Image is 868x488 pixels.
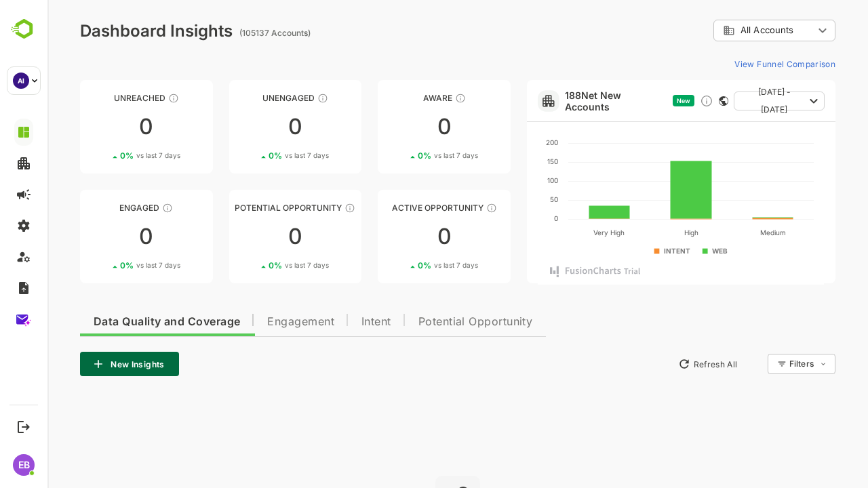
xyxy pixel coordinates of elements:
div: 0 [330,226,463,247]
div: Filters [742,359,766,369]
text: 50 [502,195,511,203]
div: 0 % [370,260,431,270]
a: Potential OpportunityThese accounts are MQAs and can be passed on to Inside Sales00%vs last 7 days [182,190,315,283]
a: EngagedThese accounts are warm, further nurturing would qualify them to MQAs00%vs last 7 days [33,190,165,283]
text: 100 [500,176,511,184]
div: Unreached [33,93,165,103]
div: 0 [33,116,165,138]
div: 0 % [221,260,281,270]
span: Potential Opportunity [371,317,486,327]
span: vs last 7 days [237,150,281,161]
span: Intent [314,317,344,327]
div: Dashboard Insights [33,21,185,41]
text: High [636,228,650,237]
div: 0 [182,116,315,138]
div: This card does not support filter and segments [671,96,681,106]
div: These accounts have not been engaged with for a defined time period [121,93,132,104]
a: UnreachedThese accounts have not been engaged with for a defined time period00%vs last 7 days [33,80,165,174]
button: View Funnel Comparison [682,53,788,75]
button: Logout [14,418,33,436]
div: 0 [33,226,165,247]
text: Medium [712,228,738,237]
div: These accounts have open opportunities which might be at any of the Sales Stages [439,203,450,213]
div: EB [13,454,35,476]
span: Engagement [220,317,287,327]
a: UnengagedThese accounts have not shown enough engagement and need nurturing00%vs last 7 days [182,80,315,174]
span: [DATE] - [DATE] [697,83,757,119]
span: All Accounts [693,25,746,35]
text: 200 [498,138,511,146]
img: BambooboxLogoMark.f1c84d78b4c51b1a7b5f700c9845e183.svg [7,16,41,42]
div: All Accounts [675,24,766,37]
div: These accounts are warm, further nurturing would qualify them to MQAs [115,203,125,213]
div: Engaged [33,203,165,213]
span: vs last 7 days [89,260,133,270]
span: Data Quality and Coverage [46,317,193,327]
text: 0 [507,214,511,222]
text: 150 [500,157,511,165]
div: 0 % [73,150,133,161]
div: All Accounts [666,18,788,44]
button: Refresh All [625,353,696,375]
text: Very High [546,228,577,237]
button: [DATE] - [DATE] [686,91,777,110]
a: Active OpportunityThese accounts have open opportunities which might be at any of the Sales Stage... [330,190,463,283]
ag: (105137 Accounts) [192,28,267,38]
a: AwareThese accounts have just entered the buying cycle and need further nurturing00%vs last 7 days [330,80,463,174]
div: Active Opportunity [330,203,463,213]
span: vs last 7 days [387,150,431,161]
div: 0 % [73,260,133,270]
div: Unengaged [182,93,315,103]
div: Discover new ICP-fit accounts showing engagement — via intent surges, anonymous website visits, L... [652,94,666,108]
div: Filters [741,352,788,376]
span: New [629,97,643,104]
div: These accounts have not shown enough engagement and need nurturing [270,93,281,104]
div: AI [13,73,29,89]
div: 0 % [370,150,431,161]
a: 188Net New Accounts [517,89,620,113]
div: These accounts are MQAs and can be passed on to Inside Sales [297,203,308,213]
span: vs last 7 days [89,150,133,161]
span: vs last 7 days [237,260,281,270]
button: New Insights [33,352,132,376]
div: These accounts have just entered the buying cycle and need further nurturing [408,93,418,104]
div: Aware [330,93,463,103]
div: Potential Opportunity [182,203,315,213]
div: 0 [182,226,315,247]
div: 0 [330,116,463,138]
div: 0 % [221,150,281,161]
span: vs last 7 days [387,260,431,270]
